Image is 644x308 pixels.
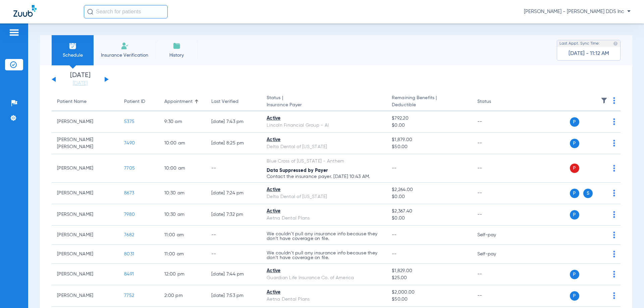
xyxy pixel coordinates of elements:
img: group-dot-blue.svg [613,251,615,257]
img: group-dot-blue.svg [613,211,615,218]
td: -- [206,245,261,264]
img: Schedule [69,42,77,50]
span: $2,367.40 [392,208,466,215]
div: Last Verified [211,98,238,105]
div: Patient Name [57,98,113,105]
td: [PERSON_NAME] [52,183,119,204]
td: -- [206,154,261,183]
div: Aetna Dental Plans [267,296,381,303]
span: [PERSON_NAME] - [PERSON_NAME] DDS Inc [524,8,631,15]
span: $50.00 [392,296,466,303]
td: Self-pay [472,226,517,245]
span: $0.00 [392,193,466,200]
div: Patient Name [57,98,87,105]
div: Last Verified [211,98,256,105]
td: [DATE] 7:44 PM [206,264,261,285]
img: x.svg [598,118,605,125]
span: P [570,270,579,279]
td: [PERSON_NAME] [PERSON_NAME] [52,133,119,154]
img: x.svg [598,165,605,172]
td: [DATE] 7:43 PM [206,111,261,133]
img: group-dot-blue.svg [613,190,615,196]
span: P [570,210,579,220]
a: [DATE] [60,80,100,87]
td: 9:30 AM [159,111,206,133]
span: -- [392,233,397,237]
p: Contact the insurance payer. [DATE] 10:43 AM. [267,174,381,179]
td: [DATE] 7:53 PM [206,285,261,307]
td: [PERSON_NAME] [52,226,119,245]
div: Appointment [164,98,193,105]
img: History [173,42,181,50]
img: x.svg [598,190,605,196]
p: We couldn’t pull any insurance info because they don’t have coverage on file. [267,251,381,260]
span: $792.20 [392,115,466,122]
span: P [570,291,579,301]
div: Active [267,208,381,215]
span: $1,829.00 [392,267,466,274]
td: [PERSON_NAME] [52,154,119,183]
img: x.svg [598,292,605,299]
img: group-dot-blue.svg [613,165,615,172]
span: -- [392,252,397,256]
span: Deductible [392,102,466,109]
td: -- [472,285,517,307]
img: x.svg [598,232,605,238]
td: -- [206,226,261,245]
td: -- [472,133,517,154]
span: Schedule [57,52,89,59]
td: 11:00 AM [159,226,206,245]
div: Delta Dental of [US_STATE] [267,143,381,150]
img: x.svg [598,251,605,257]
span: P [570,139,579,148]
span: 7980 [124,212,135,217]
li: [DATE] [60,72,100,87]
img: group-dot-blue.svg [613,140,615,146]
span: 5375 [124,119,135,124]
td: 11:00 AM [159,245,206,264]
img: Zuub Logo [13,5,37,17]
span: $50.00 [392,143,466,150]
div: Delta Dental of [US_STATE] [267,193,381,200]
img: x.svg [598,271,605,278]
span: 7682 [124,233,134,237]
div: Active [267,289,381,296]
td: 10:30 AM [159,204,206,226]
span: 7490 [124,141,135,145]
div: Appointment [164,98,201,105]
span: $0.00 [392,122,466,129]
img: x.svg [598,211,605,218]
img: hamburger-icon [9,28,19,37]
td: [PERSON_NAME] [52,204,119,226]
span: 8031 [124,252,134,256]
span: $0.00 [392,215,466,222]
span: History [161,52,193,59]
td: 10:00 AM [159,133,206,154]
td: -- [472,204,517,226]
td: -- [472,264,517,285]
div: Active [267,186,381,193]
img: group-dot-blue.svg [613,232,615,238]
td: [DATE] 8:25 PM [206,133,261,154]
span: 8673 [124,191,134,195]
th: Remaining Benefits | [386,93,472,111]
div: Guardian Life Insurance Co. of America [267,274,381,282]
img: filter.svg [601,97,607,104]
img: group-dot-blue.svg [613,97,615,104]
div: Patient ID [124,98,145,105]
span: Insurance Payer [267,102,381,109]
td: [DATE] 7:24 PM [206,183,261,204]
img: Search Icon [87,9,93,15]
td: [PERSON_NAME] [52,264,119,285]
img: x.svg [598,140,605,146]
td: -- [472,183,517,204]
div: Blue Cross of [US_STATE] - Anthem [267,158,381,165]
p: We couldn’t pull any insurance info because they don’t have coverage on file. [267,232,381,241]
span: 7752 [124,293,134,298]
div: Patient ID [124,98,154,105]
span: Insurance Verification [99,52,151,59]
span: Last Appt. Sync Time: [559,40,600,47]
div: Chat Widget [610,276,644,308]
span: Data Suppressed by Payer [267,168,328,173]
th: Status [472,93,517,111]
